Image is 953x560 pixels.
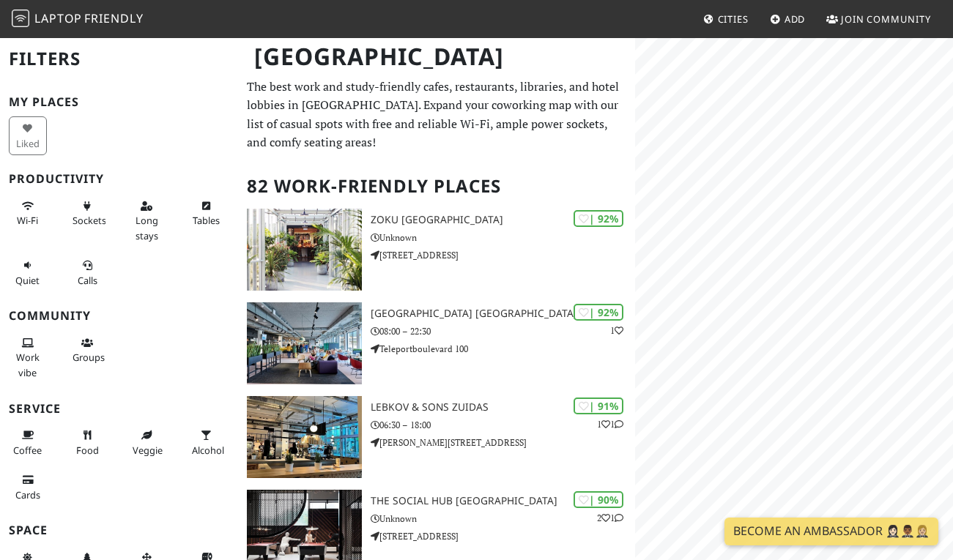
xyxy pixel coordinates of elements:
[371,342,635,356] p: Teleportboulevard 100
[17,214,38,227] span: Stable Wi-Fi
[574,304,623,321] div: | 92%
[371,231,635,244] p: Unknown
[247,302,362,384] img: Aristo Meeting Center Amsterdam
[785,12,806,26] span: Add
[242,37,632,77] h1: [GEOGRAPHIC_DATA]
[128,194,166,247] button: Long stays
[247,396,362,478] img: Lebkov & Sons Zuidas
[9,423,47,462] button: Coffee
[238,209,635,291] a: Zoku Amsterdam | 92% Zoku [GEOGRAPHIC_DATA] Unknown [STREET_ADDRESS]
[76,444,99,457] span: Food
[574,210,623,227] div: | 92%
[193,214,220,227] span: Work-friendly tables
[13,444,42,457] span: Coffee
[192,444,224,457] span: Alcohol
[371,401,635,414] h3: Lebkov & Sons Zuidas
[697,6,754,32] a: Cities
[371,529,635,543] p: [STREET_ADDRESS]
[9,95,229,109] h3: My Places
[371,436,635,449] p: [PERSON_NAME][STREET_ADDRESS]
[188,194,226,233] button: Tables
[9,402,229,416] h3: Service
[68,253,106,292] button: Calls
[15,274,40,287] span: Quiet
[9,331,47,384] button: Work vibe
[9,37,229,81] h2: Filters
[764,6,812,32] a: Add
[12,7,144,32] a: LaptopFriendly LaptopFriendly
[371,324,635,338] p: 08:00 – 22:30
[610,324,623,337] p: 1
[68,423,106,462] button: Food
[371,214,635,226] h3: Zoku [GEOGRAPHIC_DATA]
[247,164,626,209] h2: 82 Work-Friendly Places
[371,495,635,507] h3: The Social Hub [GEOGRAPHIC_DATA]
[128,423,166,462] button: Veggie
[73,351,105,364] span: Group tables
[9,253,47,292] button: Quiet
[68,331,106,370] button: Groups
[597,417,623,431] p: 1 1
[9,468,47,507] button: Cards
[12,10,29,27] img: LaptopFriendly
[371,512,635,526] p: Unknown
[16,351,40,378] span: People working
[718,12,749,26] span: Cities
[188,423,226,462] button: Alcohol
[574,491,623,508] div: | 90%
[820,6,937,32] a: Join Community
[15,488,40,501] span: Credit cards
[238,302,635,384] a: Aristo Meeting Center Amsterdam | 92% 1 [GEOGRAPHIC_DATA] [GEOGRAPHIC_DATA] 08:00 – 22:30 Telepor...
[84,10,143,26] span: Friendly
[597,511,623,525] p: 2 1
[34,10,82,26] span: Laptop
[9,523,229,537] h3: Space
[73,214,106,227] span: Power sockets
[574,397,623,414] div: | 91%
[247,78,626,152] p: The best work and study-friendly cafes, restaurants, libraries, and hotel lobbies in [GEOGRAPHIC_...
[78,274,97,287] span: Video/audio calls
[133,444,163,457] span: Veggie
[371,307,635,320] h3: [GEOGRAPHIC_DATA] [GEOGRAPHIC_DATA]
[247,209,362,291] img: Zoku Amsterdam
[371,418,635,432] p: 06:30 – 18:00
[136,214,158,242] span: Long stays
[9,194,47,233] button: Wi-Fi
[841,12,931,26] span: Join Community
[371,248,635,262] p: [STREET_ADDRESS]
[9,172,229,186] h3: Productivity
[9,309,229,323] h3: Community
[238,396,635,478] a: Lebkov & Sons Zuidas | 91% 11 Lebkov & Sons Zuidas 06:30 – 18:00 [PERSON_NAME][STREET_ADDRESS]
[68,194,106,233] button: Sockets
[724,518,938,545] a: Become an Ambassador 🤵🏻‍♀️🤵🏾‍♂️🤵🏼‍♀️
